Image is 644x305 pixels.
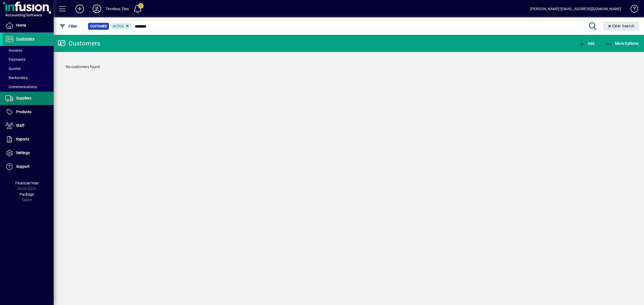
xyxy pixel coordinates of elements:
a: Backorders [3,73,54,82]
span: Customer [90,24,107,29]
a: Invoices [3,46,54,55]
span: Backorders [5,76,28,80]
button: Filter [58,21,79,31]
span: Communications [5,85,37,89]
span: Active [113,24,124,28]
a: Staff [3,119,54,132]
button: Profile [88,4,105,14]
a: Quotes [3,64,54,73]
a: Communications [3,82,54,91]
a: Knowledge Base [627,1,637,18]
a: Suppliers [3,92,54,105]
span: Payments [5,57,25,62]
span: Staff [16,123,24,128]
button: More Options [605,39,640,48]
a: Support [3,160,54,173]
div: Timeless Tiles [105,5,129,13]
span: Customers [16,37,34,41]
div: Customers [58,39,100,48]
span: Home [16,23,26,27]
button: Add [577,39,596,48]
button: Clear [603,21,639,31]
span: Reports [16,137,29,141]
span: Support [16,164,30,169]
a: Products [3,105,54,119]
span: Quotes [5,66,21,71]
span: Package [20,192,34,196]
a: Home [3,19,54,32]
button: Add [71,4,88,14]
span: Settings [16,151,30,155]
mat-chip: Activation Status: Active [111,23,132,30]
a: Payments [3,55,54,64]
span: Suppliers [16,96,31,100]
span: Products [16,110,31,114]
a: Settings [3,146,54,160]
span: More Options [606,41,639,46]
span: Financial Year [15,181,39,185]
span: Clear Search [607,24,635,28]
span: Add [578,41,594,46]
a: Reports [3,133,54,146]
span: Filter [59,24,77,28]
span: Invoices [5,48,22,53]
div: No customers found [60,59,637,75]
div: [PERSON_NAME] [EMAIL_ADDRESS][DOMAIN_NAME] [530,5,621,13]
